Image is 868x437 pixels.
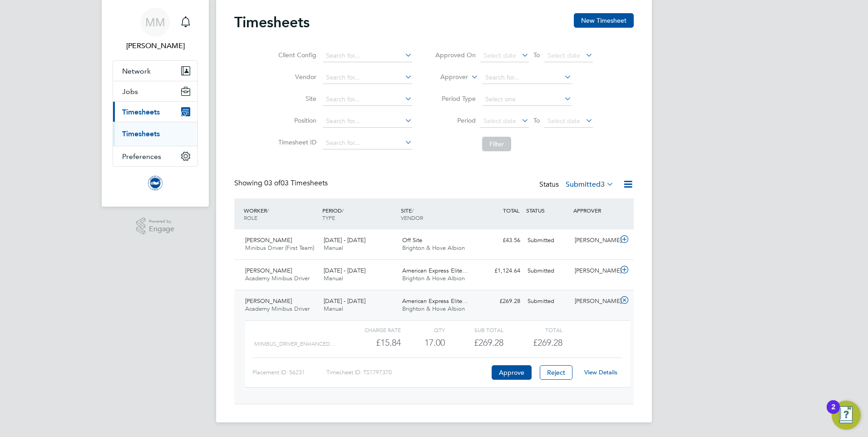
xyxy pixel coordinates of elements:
span: Manual [324,305,343,313]
span: [PERSON_NAME] [245,297,292,305]
span: Engage [149,225,174,233]
span: To [531,49,542,61]
input: Search for... [323,50,412,62]
div: Timesheets [113,122,197,146]
div: Timesheet ID: TS1797370 [326,365,489,380]
span: ROLE [244,214,257,221]
span: £269.28 [533,337,562,348]
div: £269.28 [445,335,503,350]
span: [PERSON_NAME] [245,236,292,244]
input: Search for... [323,115,412,128]
label: Client Config [276,51,316,59]
span: / [267,207,269,214]
div: [PERSON_NAME] [571,233,618,248]
span: [DATE] - [DATE] [324,267,365,274]
a: Timesheets [122,129,160,138]
label: Approver [427,73,468,82]
div: PERIOD [320,202,399,226]
span: 3 [601,180,605,189]
div: Placement ID: 56231 [252,365,326,380]
span: MINIBUS_DRIVER_ENHANCED… [254,341,335,347]
label: Approved On [435,51,476,59]
label: Period [435,116,476,124]
div: Status [539,179,616,191]
span: [DATE] - [DATE] [324,236,365,244]
span: Select date [547,51,580,60]
div: APPROVER [571,202,618,218]
span: TOTAL [503,207,519,214]
span: Brighton & Hove Albion [402,305,465,313]
button: Open Resource Center, 2 new notifications [832,401,861,430]
button: Reject [540,365,572,380]
div: £269.28 [477,294,524,309]
a: View Details [584,368,617,376]
span: VENDOR [401,214,423,221]
span: Jobs [122,87,138,96]
span: Select date [483,51,516,60]
input: Search for... [482,71,572,84]
span: Network [122,67,151,75]
span: TYPE [322,214,335,221]
span: / [342,207,344,214]
div: STATUS [524,202,571,218]
h2: Timesheets [234,13,310,31]
span: Preferences [122,152,161,161]
button: Preferences [113,146,197,166]
span: [DATE] - [DATE] [324,297,365,305]
span: Select date [483,117,516,125]
div: Submitted [524,263,571,278]
span: Manual [324,274,343,282]
label: Submitted [566,180,614,189]
span: Manual [324,244,343,252]
span: Brighton & Hove Albion [402,274,465,282]
label: Vendor [276,73,316,81]
div: Charge rate [342,324,401,335]
a: Go to home page [113,176,198,190]
div: Sub Total [445,324,503,335]
span: MM [145,16,165,28]
img: brightonandhovealbion-logo-retina.png [148,176,163,190]
div: Submitted [524,294,571,309]
div: 17.00 [401,335,445,350]
div: Submitted [524,233,571,248]
span: Brighton & Hove Albion [402,244,465,252]
span: Powered by [149,218,174,225]
span: American Express Elite… [402,267,468,274]
span: Off Site [402,236,422,244]
span: American Express Elite… [402,297,468,305]
label: Period Type [435,94,476,103]
div: £1,124.64 [477,263,524,278]
span: 03 of [264,179,281,188]
span: [PERSON_NAME] [245,267,292,274]
span: Academy Minibus Driver [245,305,310,313]
div: SITE [399,202,477,226]
button: Jobs [113,81,197,101]
span: Academy Minibus Driver [245,274,310,282]
a: MM[PERSON_NAME] [113,8,198,51]
button: Filter [482,137,511,151]
input: Search for... [323,137,412,149]
input: Select one [482,93,572,106]
button: Approve [492,365,532,380]
span: / [412,207,414,214]
div: Showing [234,179,330,188]
input: Search for... [323,93,412,106]
span: Timesheets [122,108,160,116]
div: [PERSON_NAME] [571,263,618,278]
label: Timesheet ID [276,138,316,146]
span: Megan Morris [113,40,198,51]
button: Timesheets [113,102,197,122]
label: Site [276,94,316,103]
span: 03 Timesheets [264,179,328,188]
button: Network [113,61,197,81]
span: Select date [547,117,580,125]
span: To [531,114,542,126]
div: QTY [401,324,445,335]
div: Total [503,324,562,335]
div: [PERSON_NAME] [571,294,618,309]
span: Minibus Driver (First Team) [245,244,314,252]
div: £15.84 [342,335,401,350]
input: Search for... [323,71,412,84]
a: Powered byEngage [136,218,175,235]
div: 2 [831,407,835,419]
